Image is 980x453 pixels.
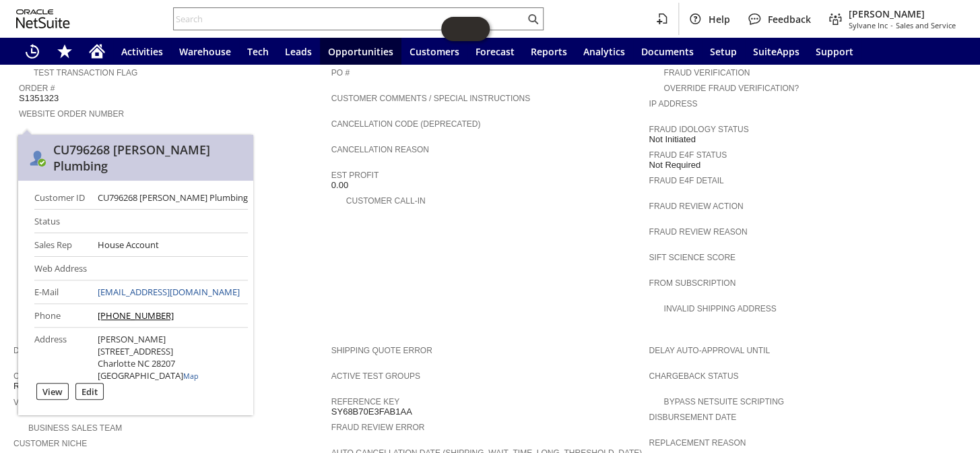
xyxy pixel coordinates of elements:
span: Sales and Service [896,20,956,30]
span: Not Initiated [649,134,695,145]
a: Delay Auto-Approval Until [649,346,769,355]
a: [PHONE_NUMBER] [98,309,174,322]
a: Customer Niche [13,439,87,448]
div: Customer ID [34,191,87,204]
a: Department [13,346,69,355]
div: Status [34,215,87,227]
span: Feedback [768,13,811,26]
a: Customer Type [13,371,83,381]
a: Reference Key [331,397,399,406]
a: Active Test Groups [331,371,420,381]
span: Customers [410,45,459,58]
a: Customer Call-in [346,196,426,206]
div: Sales Rep [34,239,87,251]
span: Documents [641,45,694,58]
a: Website Order Number [19,109,124,119]
div: Edit [75,383,104,400]
span: Forecast [476,45,515,58]
svg: logo [16,9,70,28]
a: Order # [19,84,55,93]
a: Leads [277,38,320,65]
a: [EMAIL_ADDRESS][DOMAIN_NAME] [98,286,240,298]
a: Replacement reason [649,438,746,448]
svg: Shortcuts [57,43,73,59]
a: Business Sales Team [28,423,122,433]
span: Sylvane Inc [849,20,888,30]
span: 0.00 [331,180,348,191]
span: [PERSON_NAME] [849,7,956,20]
label: View [42,386,63,398]
a: Fraud E4F Status [649,150,727,160]
a: Analytics [575,38,633,65]
iframe: Click here to launch Oracle Guided Learning Help Panel [441,17,490,41]
div: E-Mail [34,286,87,298]
a: Sift Science Score [649,253,735,262]
a: Override Fraud Verification? [663,84,798,93]
a: Fraud Review Error [331,423,425,432]
a: Fraud Review Reason [649,227,747,237]
a: Fraud Verification [663,68,750,78]
a: Cancellation Code (deprecated) [331,119,481,129]
a: Opportunities [320,38,401,65]
a: Documents [633,38,702,65]
a: Setup [702,38,745,65]
div: Address [34,333,87,345]
a: Fraud E4F Detail [649,176,723,185]
span: Reports [531,45,567,58]
svg: Home [89,43,105,59]
a: Recent Records [16,38,48,65]
a: Warehouse [171,38,239,65]
span: Residential [13,381,57,392]
a: Velaro Engagement ID [13,398,116,407]
span: SuiteApps [753,45,799,58]
a: PO # [331,68,350,78]
span: Not Required [649,160,700,171]
a: IP Address [649,99,697,109]
a: Tech [239,38,277,65]
div: CU796268 [PERSON_NAME] Plumbing [53,142,242,174]
span: Warehouse [179,45,231,58]
a: Forecast [467,38,523,65]
a: Chargeback Status [649,371,738,381]
label: Edit [81,386,98,398]
div: Phone [34,309,87,322]
div: View [36,383,69,400]
svg: Recent Records [24,43,40,59]
a: Home [81,38,113,65]
span: S1351323 [19,93,59,104]
a: Test Transaction Flag [34,68,137,78]
span: - [890,20,893,30]
a: Support [808,38,861,65]
div: CU796268 [PERSON_NAME] Plumbing [98,191,248,204]
a: Invalid Shipping Address [663,304,776,313]
div: [PERSON_NAME] [STREET_ADDRESS] Charlotte NC 28207 [GEOGRAPHIC_DATA] [98,333,199,382]
span: SY68B70E3FAB1AA [331,406,412,417]
a: Customer Comments / Special Instructions [331,94,530,103]
a: Disbursement Date [649,413,736,422]
a: Activities [113,38,171,65]
div: Web Address [34,262,87,274]
span: Help [709,13,730,26]
a: Customers [401,38,467,65]
a: Reports [523,38,575,65]
span: Analytics [583,45,625,58]
span: Tech [247,45,269,58]
a: SuiteApps [745,38,808,65]
span: Setup [710,45,737,58]
a: Cancellation Reason [331,145,429,154]
input: Search [174,11,525,27]
span: Oracle Guided Learning Widget. To move around, please hold and drag [465,17,490,41]
div: Shortcuts [48,38,81,65]
a: From Subscription [649,278,736,288]
span: House Account [98,239,159,251]
span: Activities [121,45,163,58]
span: Leads [285,45,312,58]
svg: Search [525,11,541,27]
span: Opportunities [328,45,393,58]
a: Fraud Idology Status [649,125,748,134]
a: Est Profit [331,171,379,180]
a: Fraud Review Action [649,202,743,211]
a: Bypass NetSuite Scripting [663,397,783,406]
a: Shipping Quote Error [331,346,432,355]
span: Support [816,45,853,58]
